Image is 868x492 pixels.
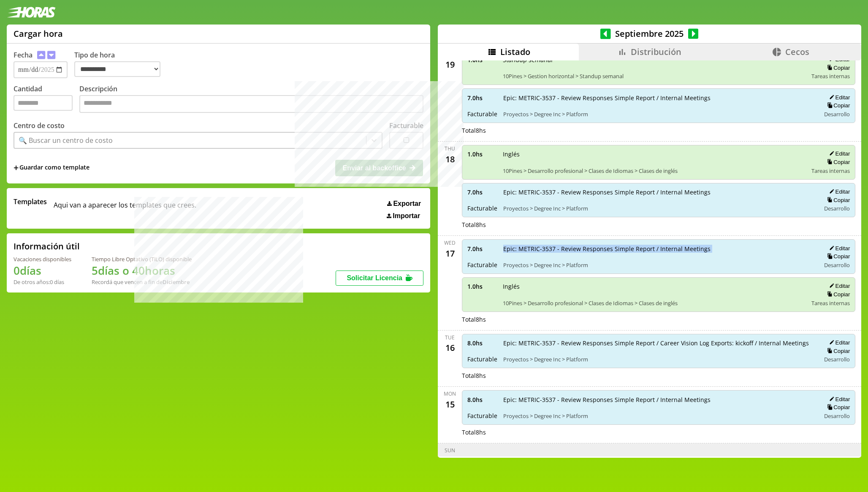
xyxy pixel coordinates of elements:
[467,150,497,158] span: 1.0 hs
[79,84,423,115] label: Descripción
[503,355,815,363] span: Proyectos > Degree Inc > Platform
[467,188,497,196] span: 7.0 hs
[785,46,809,57] span: Cecos
[14,163,19,172] span: +
[444,239,456,246] div: Wed
[811,299,850,307] span: Tareas internas
[503,396,815,404] span: Epic: METRIC-3537 - Review Responses Simple Report / Internal Meetings
[14,263,71,278] h1: 0 días
[503,94,815,102] span: Epic: METRIC-3537 - Review Responses Simple Report / Internal Meetings
[824,261,850,269] span: Desarrollo
[503,299,806,307] span: 10Pines > Desarrollo profesional > Clases de Idiomas > Clases de inglés
[824,110,850,118] span: Desarrollo
[14,84,79,115] label: Cantidad
[825,347,850,355] button: Copiar
[14,241,80,252] h2: Información útil
[503,205,815,212] span: Proyectos > Degree Inc > Platform
[462,221,856,229] div: Total 8 hs
[389,121,423,130] label: Facturable
[14,255,71,263] div: Vacaciones disponibles
[503,261,815,269] span: Proyectos > Degree Inc > Platform
[827,396,850,403] button: Editar
[467,412,497,420] span: Facturable
[445,334,455,341] div: Tue
[54,197,196,220] span: Aqui van a aparecer los templates que crees.
[347,274,402,282] span: Solicitar Licencia
[462,428,856,436] div: Total 8 hs
[74,50,167,78] label: Tipo de hora
[631,46,681,57] span: Distribución
[443,246,457,260] div: 17
[336,271,423,286] button: Solicitar Licencia
[14,163,90,172] span: +Guardar como template
[438,60,861,457] div: scrollable content
[467,110,497,118] span: Facturable
[443,454,457,467] div: 14
[500,46,530,57] span: Listado
[79,95,423,113] textarea: Descripción
[14,28,63,39] h1: Cargar hora
[443,58,457,71] div: 19
[393,200,421,208] span: Exportar
[503,188,815,196] span: Epic: METRIC-3537 - Review Responses Simple Report / Internal Meetings
[811,72,850,80] span: Tareas internas
[503,282,806,290] span: Inglés
[385,200,423,208] button: Exportar
[824,355,850,363] span: Desarrollo
[827,188,850,195] button: Editar
[443,341,457,355] div: 16
[467,204,497,212] span: Facturable
[825,404,850,411] button: Copiar
[443,397,457,411] div: 15
[445,447,455,454] div: Sun
[445,145,455,152] div: Thu
[14,197,47,206] span: Templates
[827,245,850,252] button: Editar
[827,150,850,157] button: Editar
[462,372,856,380] div: Total 8 hs
[163,278,190,286] b: Diciembre
[467,396,497,404] span: 8.0 hs
[503,412,815,420] span: Proyectos > Degree Inc > Platform
[825,253,850,260] button: Copiar
[827,282,850,290] button: Editar
[444,390,456,397] div: Mon
[467,261,497,269] span: Facturable
[14,95,73,111] input: Cantidad
[467,355,497,363] span: Facturable
[825,102,850,109] button: Copiar
[92,255,192,263] div: Tiempo Libre Optativo (TiLO) disponible
[611,28,688,39] span: Septiembre 2025
[467,282,497,290] span: 1.0 hs
[14,121,65,130] label: Centro de costo
[825,159,850,166] button: Copiar
[467,339,497,347] span: 8.0 hs
[92,263,192,278] h1: 5 días o 40 horas
[825,197,850,204] button: Copiar
[19,136,113,145] div: 🔍 Buscar un centro de costo
[503,245,815,253] span: Epic: METRIC-3537 - Review Responses Simple Report / Internal Meetings
[824,205,850,212] span: Desarrollo
[503,110,815,118] span: Proyectos > Degree Inc > Platform
[503,339,815,347] span: Epic: METRIC-3537 - Review Responses Simple Report / Career Vision Log Exports: kickoff / Interna...
[462,126,856,134] div: Total 8 hs
[467,94,497,102] span: 7.0 hs
[825,291,850,298] button: Copiar
[14,278,71,286] div: De otros años: 0 días
[827,339,850,346] button: Editar
[74,61,160,77] select: Tipo de hora
[7,7,56,18] img: logotipo
[393,212,420,220] span: Importar
[503,72,806,80] span: 10Pines > Gestion horizontal > Standup semanal
[462,315,856,323] div: Total 8 hs
[825,64,850,71] button: Copiar
[811,167,850,175] span: Tareas internas
[503,167,806,175] span: 10Pines > Desarrollo profesional > Clases de Idiomas > Clases de inglés
[92,278,192,286] div: Recordá que vencen a fin de
[824,412,850,420] span: Desarrollo
[14,50,33,60] label: Fecha
[503,150,806,158] span: Inglés
[827,94,850,101] button: Editar
[443,152,457,166] div: 18
[467,245,497,253] span: 7.0 hs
